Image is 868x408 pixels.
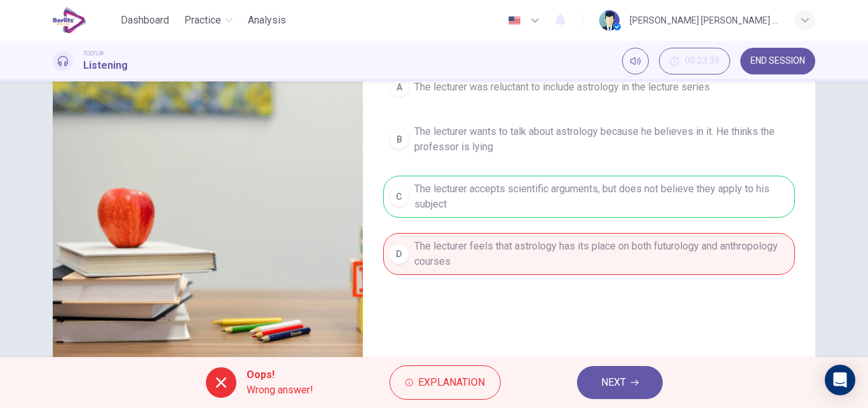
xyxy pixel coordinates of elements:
div: Hide [659,48,730,74]
img: en [506,16,522,25]
div: Mute [622,48,649,74]
button: Dashboard [116,9,174,32]
span: 00:23:39 [685,56,719,66]
span: END SESSION [750,56,805,66]
span: Analysis [248,13,286,28]
span: NEXT [601,374,626,391]
button: NEXT [577,366,663,399]
button: Explanation [390,365,501,400]
button: Practice [179,9,238,32]
h1: Listening [83,58,128,73]
img: Listen to this clip about Astrology and answer the following questions: [53,61,363,371]
img: EduSynch logo [53,8,86,33]
span: Practice [184,13,221,28]
span: Wrong answer! [247,383,313,398]
span: Dashboard [121,13,169,28]
div: Open Intercom Messenger [825,365,855,395]
span: TOEFL® [83,49,104,58]
img: Profile picture [599,10,620,31]
div: [PERSON_NAME] [PERSON_NAME] Toledo [630,13,780,28]
button: Analysis [243,9,291,32]
span: Explanation [418,374,485,391]
a: EduSynch logo [53,8,116,33]
button: END SESSION [740,48,815,74]
span: Oops! [247,367,313,383]
button: 00:23:39 [659,48,730,74]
